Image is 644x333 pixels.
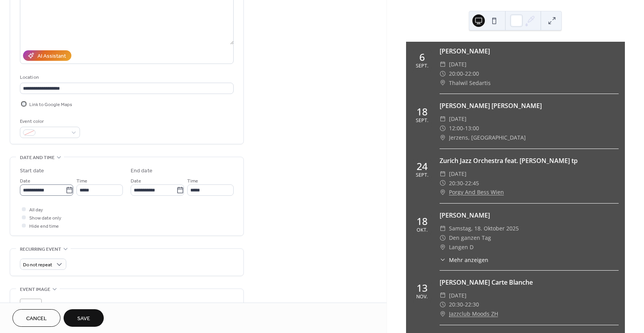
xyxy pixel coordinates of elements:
[440,278,619,287] div: [PERSON_NAME] Carte Blanche
[440,169,446,179] div: ​
[417,228,428,233] div: Okt.
[465,300,479,309] span: 22:30
[20,285,50,294] span: Event image
[440,224,446,233] div: ​
[20,299,42,321] div: ;
[12,309,60,327] button: Cancel
[20,167,44,175] div: Start date
[449,243,474,252] span: Langen D
[37,52,66,60] div: AI Assistant
[449,78,491,88] span: Thalwil Sedartis
[440,156,619,165] div: Zurich Jazz Orchestra feat. [PERSON_NAME] tp
[440,233,446,243] div: ​
[440,69,446,78] div: ​
[465,69,479,78] span: 22:00
[449,114,467,124] span: [DATE]
[440,114,446,124] div: ​
[20,154,55,162] span: Date and time
[440,300,446,309] div: ​
[131,167,153,175] div: End date
[449,133,526,142] span: Jerzens, [GEOGRAPHIC_DATA]
[64,309,104,327] button: Save
[23,260,52,269] span: Do not repeat
[449,124,463,133] span: 12:00
[449,233,491,243] span: Den ganzen Tag
[440,179,446,188] div: ​
[29,206,43,214] span: All day
[29,214,61,222] span: Show date only
[449,309,498,319] a: Jazzclub Moods ZH
[440,188,446,197] div: ​
[440,291,446,300] div: ​
[465,179,479,188] span: 22:45
[440,60,446,69] div: ​
[465,124,479,133] span: 13:00
[20,177,30,185] span: Date
[417,161,428,171] div: 24
[449,169,467,179] span: [DATE]
[440,211,619,220] div: [PERSON_NAME]
[440,46,619,56] div: [PERSON_NAME]
[417,107,428,117] div: 18
[449,188,504,197] a: Porgy And Bess Wien
[26,315,47,323] span: Cancel
[23,50,71,61] button: AI Assistant
[20,245,61,253] span: Recurring event
[440,78,446,88] div: ​
[131,177,141,185] span: Date
[463,179,465,188] span: -
[416,294,428,299] div: Nov.
[440,243,446,252] div: ​
[29,101,72,109] span: Link to Google Maps
[449,179,463,188] span: 20:30
[20,73,232,81] div: Location
[187,177,198,185] span: Time
[416,64,428,69] div: Sept.
[449,291,467,300] span: [DATE]
[417,283,428,293] div: 13
[416,173,428,178] div: Sept.
[29,222,59,230] span: Hide end time
[463,69,465,78] span: -
[449,300,463,309] span: 20:30
[76,177,87,185] span: Time
[416,118,428,123] div: Sept.
[77,315,90,323] span: Save
[449,256,488,264] span: Mehr anzeigen
[419,52,425,62] div: 6
[449,60,467,69] span: [DATE]
[440,256,446,264] div: ​
[20,117,78,126] div: Event color
[440,101,619,110] div: [PERSON_NAME] [PERSON_NAME]
[440,256,488,264] button: ​Mehr anzeigen
[449,224,519,233] span: Samstag, 18. Oktober 2025
[463,124,465,133] span: -
[440,124,446,133] div: ​
[449,69,463,78] span: 20:00
[440,133,446,142] div: ​
[440,309,446,319] div: ​
[417,216,428,226] div: 18
[463,300,465,309] span: -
